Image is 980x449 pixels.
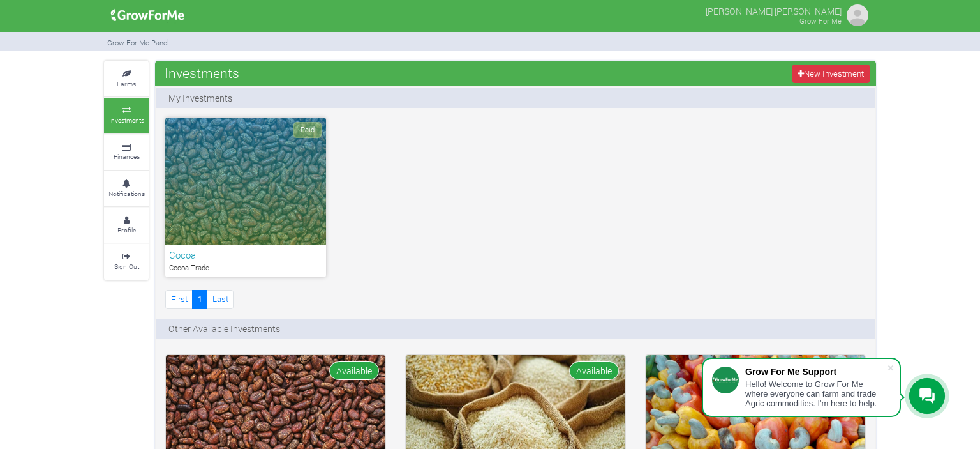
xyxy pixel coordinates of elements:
[169,263,322,273] p: Cocoa Trade
[168,91,232,105] p: My Investments
[114,262,139,271] small: Sign Out
[745,367,887,377] div: Grow For Me Support
[104,244,149,279] a: Sign Out
[207,290,234,308] a: Last
[104,98,149,133] a: Investments
[109,116,144,125] small: Investments
[792,65,870,83] a: New Investment
[845,3,870,28] img: growforme image
[165,118,326,277] a: Paid Cocoa Cocoa Trade
[104,208,149,243] a: Profile
[107,3,189,28] img: growforme image
[293,122,322,138] span: Paid
[799,16,842,26] small: Grow For Me
[114,152,140,161] small: Finances
[108,189,145,198] small: Notifications
[168,322,280,335] p: Other Available Investments
[161,60,242,86] span: Investments
[104,171,149,206] a: Notifications
[706,3,842,18] p: [PERSON_NAME] [PERSON_NAME]
[169,249,322,261] h6: Cocoa
[165,290,234,308] nav: Page Navigation
[117,225,136,234] small: Profile
[104,61,149,96] a: Farms
[329,361,379,380] span: Available
[107,38,169,47] small: Grow For Me Panel
[192,290,207,308] a: 1
[117,79,136,88] small: Farms
[165,290,193,308] a: First
[104,135,149,170] a: Finances
[569,361,619,380] span: Available
[745,379,887,408] div: Hello! Welcome to Grow For Me where everyone can farm and trade Agric commodities. I'm here to help.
